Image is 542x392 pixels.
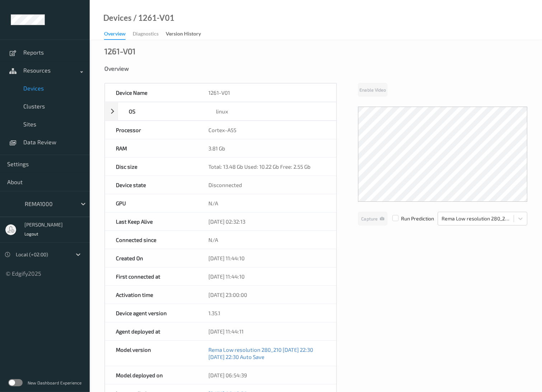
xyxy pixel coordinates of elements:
[105,267,198,285] div: First connected at
[208,346,313,360] a: Rema Low resolution 280_210 [DATE] 22:30 [DATE] 22:30 Auto Save
[198,139,336,157] div: 3.81 Gb
[103,14,132,22] a: Devices
[104,47,136,55] div: 1261-V01
[198,249,336,267] div: [DATE] 11:44:10
[198,267,336,285] div: [DATE] 11:44:10
[104,65,527,72] div: Overview
[198,286,336,304] div: [DATE] 23:00:00
[105,286,198,304] div: Activation time
[118,102,205,120] div: OS
[198,158,336,176] div: Total: 13.48 Gb Used: 10.22 Gb Free: 2.55 Gb
[198,84,336,102] div: 1261-V01
[166,29,208,39] a: Version History
[105,102,336,121] div: OSlinux
[166,30,201,39] div: Version History
[205,102,336,120] div: linux
[198,366,336,384] div: [DATE] 06:54:39
[198,304,336,322] div: 1.35.1
[105,158,198,176] div: Disc size
[132,14,174,22] div: / 1261-V01
[387,215,434,222] span: Run Prediction
[105,139,198,157] div: RAM
[358,212,387,225] button: Capture
[198,176,336,194] div: Disconnected
[105,249,198,267] div: Created On
[105,322,198,340] div: Agent deployed at
[198,322,336,340] div: [DATE] 11:44:11
[105,341,198,366] div: Model version
[198,121,336,139] div: Cortex-A55
[104,30,126,40] div: Overview
[105,194,198,212] div: GPU
[198,213,336,230] div: [DATE] 02:32:13
[198,231,336,249] div: N/A
[105,121,198,139] div: Processor
[198,194,336,212] div: N/A
[105,213,198,230] div: Last Keep Alive
[358,83,387,97] button: Enable Video
[105,231,198,249] div: Connected since
[105,84,198,102] div: Device Name
[105,366,198,384] div: Model deployed on
[105,304,198,322] div: Device agent version
[104,29,133,40] a: Overview
[105,176,198,194] div: Device state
